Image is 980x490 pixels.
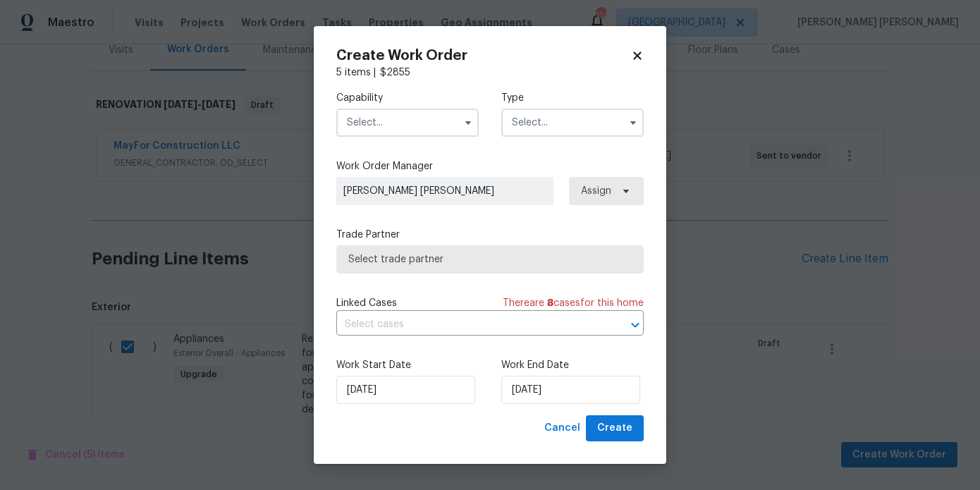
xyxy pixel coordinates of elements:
div: 5 items | [336,66,644,80]
input: Select cases [336,314,604,336]
input: M/D/YYYY [336,376,475,404]
label: Type [501,91,644,105]
button: Show options [460,114,477,131]
h2: Create Work Order [336,49,631,63]
button: Create [586,415,644,441]
span: [PERSON_NAME] [PERSON_NAME] [343,184,546,198]
span: Assign [581,184,611,198]
span: $ 2855 [380,68,410,78]
span: There are case s for this home [503,296,644,310]
input: Select... [336,109,479,137]
button: Open [625,315,645,335]
label: Work Order Manager [336,159,644,173]
input: Select... [501,109,644,137]
label: Work End Date [501,358,644,372]
label: Trade Partner [336,228,644,242]
span: Select trade partner [348,252,632,267]
span: Cancel [544,419,580,437]
button: Show options [625,114,642,131]
span: Create [597,419,632,437]
span: 8 [547,298,553,308]
button: Cancel [539,415,586,441]
span: Linked Cases [336,296,397,310]
label: Capability [336,91,479,105]
input: M/D/YYYY [501,376,640,404]
label: Work Start Date [336,358,479,372]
